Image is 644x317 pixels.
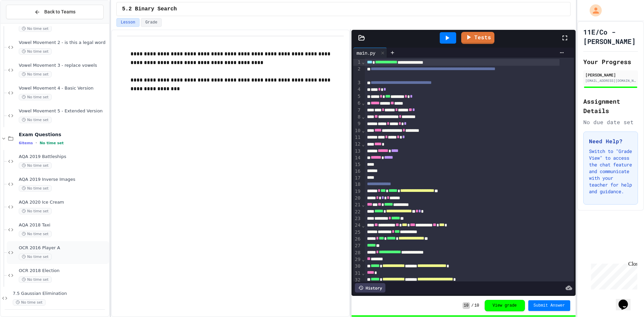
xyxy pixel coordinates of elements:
span: AQA 2020 Ice Cream [19,200,108,205]
span: OCR 2018 Election [19,268,108,274]
button: Submit Answer [528,300,571,311]
div: 26 [353,236,362,243]
span: No time set [19,162,52,169]
div: 12 [353,141,362,148]
div: [PERSON_NAME] [585,72,636,78]
span: 10 [463,302,470,309]
span: Exam Questions [19,131,108,138]
div: 22 [353,209,362,215]
h2: Assignment Details [583,97,638,115]
div: 5 [353,93,362,100]
span: Fold line [362,257,365,262]
iframe: chat widget [588,261,637,289]
div: 18 [353,181,362,188]
div: My Account [583,3,603,18]
span: Vowel Movement 3 - replace vowels [19,63,108,68]
span: Fold line [362,142,365,147]
div: 29 [353,256,362,263]
span: Back to Teams [44,8,75,15]
span: Fold line [362,114,365,119]
div: 25 [353,229,362,236]
h2: Your Progress [583,57,638,66]
span: / [471,303,474,308]
div: 7 [353,107,362,114]
span: No time set [19,231,52,237]
button: Lesson [116,18,140,27]
span: OCR 2016 Player A [19,245,108,251]
div: 19 [353,188,362,195]
span: Vowel Movement 2 - is this a legal word [19,40,108,46]
div: 21 [353,202,362,208]
div: 3 [353,80,362,86]
div: 15 [353,161,362,168]
span: No time set [19,117,52,123]
div: 30 [353,263,362,270]
div: 11 [353,134,362,141]
span: 7.5 Gaussian Elimination [13,291,108,297]
div: 24 [353,222,362,229]
div: 28 [353,250,362,256]
button: Grade [141,18,162,27]
span: Vowel Movement 4 - Basic Version [19,86,108,91]
div: 20 [353,195,362,202]
span: No time set [19,254,52,260]
p: Switch to "Grade View" to access the chat feature and communicate with your teacher for help and ... [589,148,632,195]
span: No time set [13,299,46,306]
span: 6 items [19,141,33,145]
div: main.py [353,48,387,58]
span: Submit Answer [534,303,565,308]
div: 6 [353,100,362,107]
div: No due date set [583,118,638,126]
div: 14 [353,155,362,161]
iframe: chat widget [616,290,637,310]
div: 4 [353,86,362,93]
span: Fold line [362,59,365,65]
span: 5.2 Binary Search [122,5,177,13]
span: No time set [19,208,52,214]
div: 16 [353,168,362,175]
div: 9 [353,120,362,127]
span: AQA 2019 Battleships [19,154,108,160]
button: View grade [485,300,525,311]
div: 23 [353,215,362,222]
div: 32 [353,277,362,283]
span: No time set [19,276,52,283]
span: Vowel Movement 5 - Extended Version [19,108,108,114]
button: Back to Teams [6,5,104,19]
span: Fold line [362,223,365,228]
div: 10 [353,127,362,134]
span: AQA 2018 Taxi [19,222,108,228]
span: No time set [19,71,52,77]
div: History [355,283,385,293]
span: No time set [40,141,64,145]
div: 17 [353,175,362,181]
span: Fold line [362,202,365,207]
a: Tests [461,32,494,44]
span: No time set [19,48,52,55]
span: No time set [19,25,52,32]
div: Chat with us now!Close [3,3,46,43]
h1: 11E/Co - [PERSON_NAME] [583,27,638,46]
div: 27 [353,243,362,249]
span: No time set [19,94,52,100]
div: [EMAIL_ADDRESS][DOMAIN_NAME] [585,78,636,83]
span: Fold line [362,100,365,106]
h3: Need Help? [589,137,632,145]
div: 13 [353,148,362,155]
div: 31 [353,270,362,277]
span: AQA 2019 Inverse Images [19,177,108,182]
div: 1 [353,59,362,66]
span: • [36,140,37,146]
div: 2 [353,66,362,80]
span: 10 [474,303,479,308]
span: Fold line [362,270,365,276]
span: Fold line [362,128,365,133]
span: No time set [19,185,52,192]
div: main.py [353,49,379,56]
div: 8 [353,114,362,120]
